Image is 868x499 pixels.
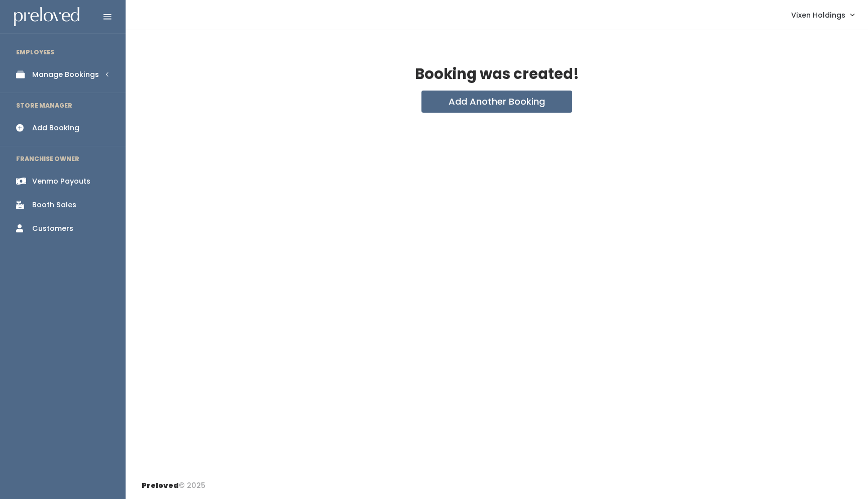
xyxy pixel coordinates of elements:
div: Customers [32,223,73,234]
div: © 2025 [142,472,205,491]
div: Manage Bookings [32,69,99,80]
div: Add Booking [32,123,79,133]
span: Vixen Holdings [791,10,845,21]
div: Venmo Payouts [32,176,90,187]
img: preloved logo [14,7,79,27]
a: Vixen Holdings [781,4,864,26]
span: Preloved [142,480,179,490]
button: Add Another Booking [421,91,572,113]
div: Booth Sales [32,200,76,210]
h2: Booking was created! [415,66,579,82]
